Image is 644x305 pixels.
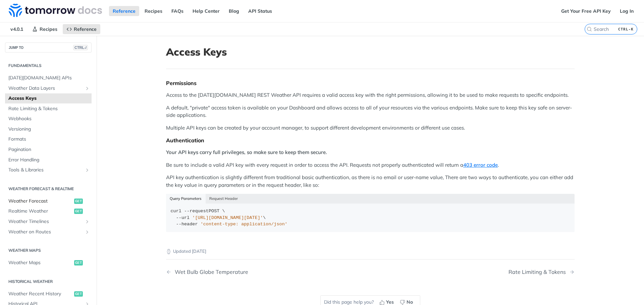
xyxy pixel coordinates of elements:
a: Weather Mapsget [5,258,92,268]
a: Get Your Free API Key [557,6,614,16]
span: Pagination [8,146,90,153]
span: Reference [74,26,97,32]
a: Formats [5,134,92,144]
a: Previous Page: Wet Bulb Globe Temperature [166,269,341,275]
a: Access Keys [5,93,92,103]
span: Weather Forecast [8,198,72,205]
a: Weather Forecastget [5,196,92,206]
a: Pagination [5,145,92,155]
span: '[URL][DOMAIN_NAME][DATE]' [192,215,263,220]
a: Rate Limiting & Tokens [5,104,92,114]
a: Blog [225,6,243,16]
span: Tools & Libraries [8,167,83,173]
h2: Weather Forecast & realtime [5,186,92,192]
svg: Search [587,26,592,32]
span: Realtime Weather [8,208,72,215]
a: Recipes [29,24,61,34]
a: Versioning [5,124,92,134]
div: Wet Bulb Globe Temperature [171,269,248,275]
p: Access to the [DATE][DOMAIN_NAME] REST Weather API requires a valid access key with the right per... [166,91,575,99]
a: Webhooks [5,114,92,124]
a: API Status [245,6,276,16]
span: Versioning [8,126,90,133]
span: Weather Timelines [8,218,83,225]
a: FAQs [168,6,187,16]
a: Log In [616,6,637,16]
span: --url [176,215,190,220]
button: Show subpages for Weather Data Layers [85,86,90,91]
span: --request [184,209,209,214]
span: Formats [8,136,90,143]
h1: Access Keys [166,46,575,58]
span: --header [176,222,198,227]
kbd: CTRL-K [616,26,635,32]
span: curl [171,209,181,214]
span: CTRL-/ [73,45,88,50]
span: get [74,199,83,204]
span: Error Handling [8,157,90,163]
button: Show subpages for Weather Timelines [85,219,90,224]
a: Weather Data LayersShow subpages for Weather Data Layers [5,83,92,93]
a: Help Center [189,6,223,16]
span: get [74,209,83,214]
a: [DATE][DOMAIN_NAME] APIs [5,73,92,83]
p: API key authentication is slightly different from traditional basic authentication, as there is n... [166,174,575,189]
span: Recipes [40,26,57,32]
a: Weather on RoutesShow subpages for Weather on Routes [5,227,92,237]
span: 'content-type: application/json' [201,222,287,227]
span: Access Keys [8,95,90,102]
div: Authentication [166,137,575,144]
a: Recipes [141,6,166,16]
a: Reference [63,24,100,34]
span: Rate Limiting & Tokens [8,105,90,112]
a: Next Page: Rate Limiting & Tokens [508,269,575,275]
p: A default, "private" access token is available on your Dashboard and allows access to all of your... [166,104,575,119]
h2: Weather Maps [5,247,92,253]
button: Show subpages for Tools & Libraries [85,167,90,173]
span: get [74,260,83,265]
button: Show subpages for Weather on Routes [85,229,90,235]
button: Request Header [206,194,242,203]
span: get [74,291,83,297]
a: Reference [109,6,139,16]
span: Weather Maps [8,259,72,266]
p: Updated [DATE] [166,248,575,255]
span: Weather on Routes [8,229,83,235]
a: Realtime Weatherget [5,206,92,216]
span: v4.0.1 [7,24,27,34]
button: JUMP TOCTRL-/ [5,43,92,53]
div: Permissions [166,80,575,86]
span: [DATE][DOMAIN_NAME] APIs [8,75,90,81]
img: Tomorrow.io Weather API Docs [9,4,102,17]
a: Weather TimelinesShow subpages for Weather Timelines [5,217,92,227]
a: 403 error code [463,162,498,168]
strong: Your API keys carry full privileges, so make sure to keep them secure. [166,149,327,155]
a: Weather Recent Historyget [5,289,92,299]
span: Weather Recent History [8,291,72,297]
div: POST \ \ [171,208,570,228]
a: Tools & LibrariesShow subpages for Tools & Libraries [5,165,92,175]
p: Multiple API keys can be created by your account manager, to support different development enviro... [166,124,575,132]
nav: Pagination Controls [166,262,575,282]
span: Weather Data Layers [8,85,83,92]
span: Webhooks [8,116,90,122]
h2: Historical Weather [5,279,92,285]
p: Be sure to include a valid API key with every request in order to access the API. Requests not pr... [166,161,575,169]
h2: Fundamentals [5,63,92,69]
a: Error Handling [5,155,92,165]
div: Rate Limiting & Tokens [508,269,569,275]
